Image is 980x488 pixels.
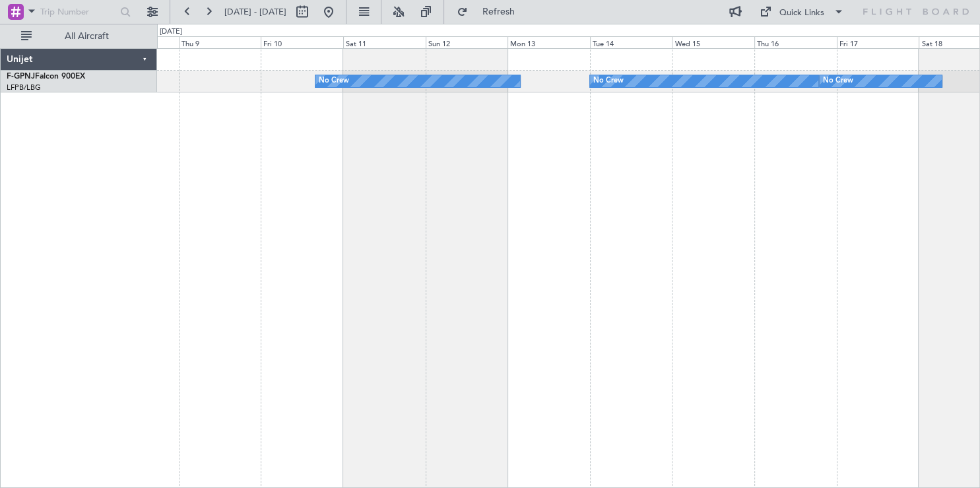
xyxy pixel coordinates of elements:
[7,83,41,92] a: LFPB/LBG
[224,6,286,18] span: [DATE] - [DATE]
[179,36,261,48] div: Thu 9
[754,36,837,48] div: Thu 16
[7,73,35,81] span: F-GPNJ
[343,36,426,48] div: Sat 11
[753,1,851,22] button: Quick Links
[779,7,824,20] div: Quick Links
[590,36,672,48] div: Tue 14
[15,26,143,47] button: All Aircraft
[672,36,754,48] div: Wed 15
[823,71,853,91] div: No Crew
[837,36,919,48] div: Fri 17
[426,36,508,48] div: Sun 12
[40,2,116,22] input: Trip Number
[319,71,349,91] div: No Crew
[261,36,343,48] div: Fri 10
[34,32,139,41] span: All Aircraft
[507,36,590,48] div: Mon 13
[160,26,182,38] div: [DATE]
[451,1,530,22] button: Refresh
[593,71,624,91] div: No Crew
[7,73,85,81] a: F-GPNJFalcon 900EX
[471,7,526,17] span: Refresh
